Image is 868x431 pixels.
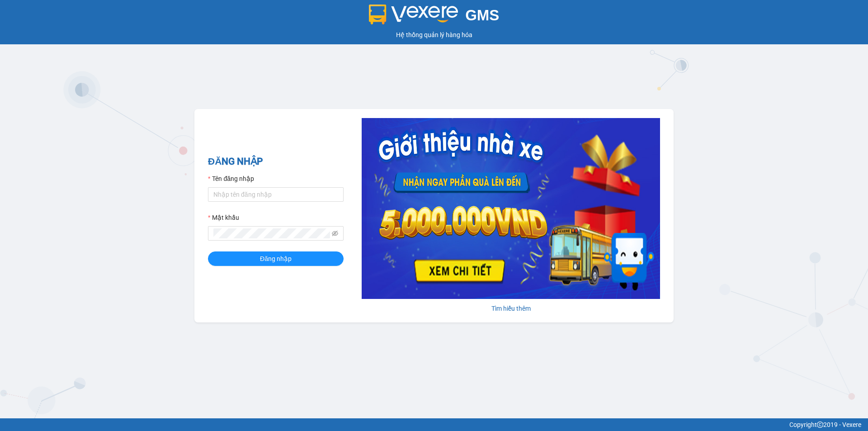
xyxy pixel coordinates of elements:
input: Mật khẩu [213,228,330,238]
span: eye-invisible [332,230,338,237]
img: banner-0 [362,118,660,299]
h2: ĐĂNG NHẬP [208,154,344,169]
label: Mật khẩu [208,213,239,223]
span: Đăng nhập [260,254,292,264]
a: GMS [369,14,500,21]
span: copyright [817,422,823,428]
label: Tên đăng nhập [208,174,254,184]
span: GMS [465,7,499,24]
img: logo 2 [369,5,458,24]
input: Tên đăng nhập [208,187,344,202]
div: Tìm hiểu thêm [362,303,660,313]
div: Hệ thống quản lý hàng hóa [2,30,866,40]
button: Đăng nhập [208,251,344,266]
div: Copyright 2019 - Vexere [7,420,861,430]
